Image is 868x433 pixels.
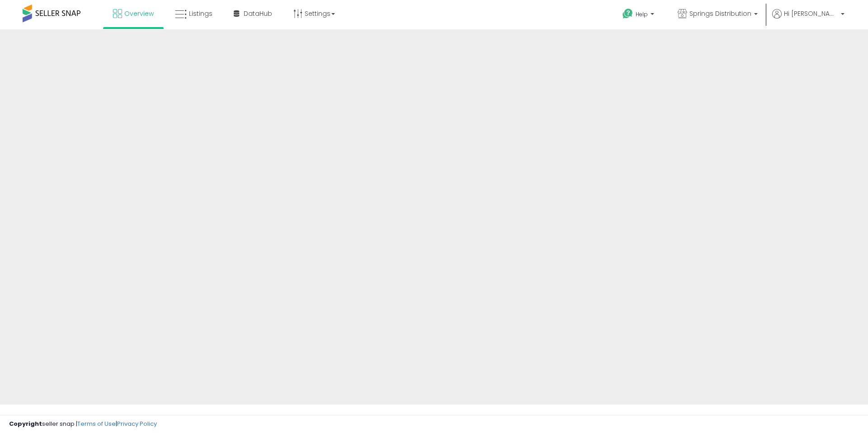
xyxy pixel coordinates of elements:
[622,8,633,19] i: Get Help
[636,10,648,18] span: Help
[772,9,844,29] a: Hi [PERSON_NAME]
[124,9,154,18] span: Overview
[189,9,212,18] span: Listings
[615,1,663,29] a: Help
[689,9,751,18] span: Springs Distribution
[244,9,272,18] span: DataHub
[784,9,838,18] span: Hi [PERSON_NAME]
